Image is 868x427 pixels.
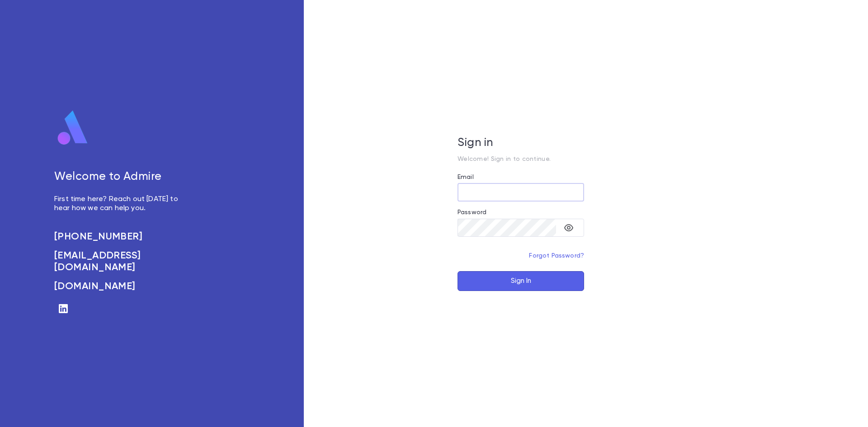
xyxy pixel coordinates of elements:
a: [EMAIL_ADDRESS][DOMAIN_NAME] [54,250,188,273]
p: Welcome! Sign in to continue. [458,155,584,163]
a: Forgot Password? [529,253,584,259]
h5: Sign in [458,136,584,150]
a: [PHONE_NUMBER] [54,231,188,243]
label: Email [458,174,474,181]
h5: Welcome to Admire [54,170,188,184]
a: [DOMAIN_NAME] [54,281,188,292]
button: toggle password visibility [560,219,578,237]
img: logo [54,110,91,146]
button: Sign In [458,271,584,291]
label: Password [458,209,486,216]
p: First time here? Reach out [DATE] to hear how we can help you. [54,195,188,213]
